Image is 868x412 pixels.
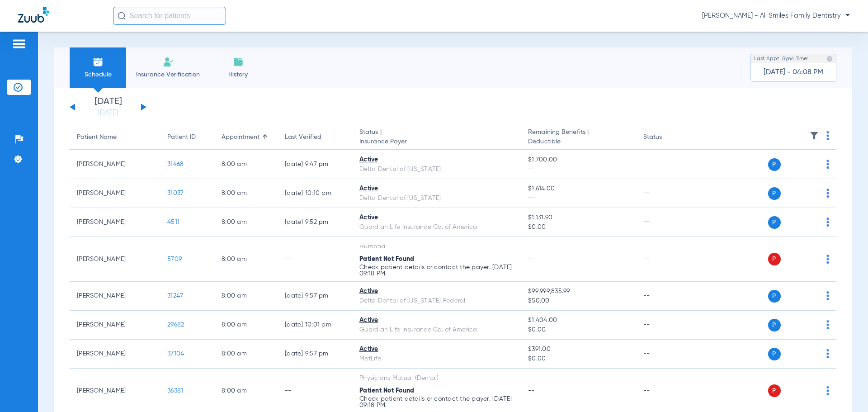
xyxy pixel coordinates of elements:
span: 31247 [167,293,183,299]
td: -- [636,282,697,311]
div: Active [359,155,514,165]
img: hamburger-icon [12,38,26,49]
span: Deductible [528,137,628,147]
td: 8:00 AM [214,340,278,369]
th: Status [636,125,697,150]
input: Search for patients [113,7,226,25]
div: Physicians Mutual (Dental) [359,374,514,383]
img: group-dot-blue.svg [826,255,829,264]
span: 4511 [167,219,179,225]
div: Active [359,213,514,223]
span: 31037 [167,190,184,196]
img: History [233,57,244,67]
div: MetLife [359,354,514,364]
span: -- [528,256,535,262]
span: P [768,319,781,331]
span: 36381 [167,388,183,394]
img: group-dot-blue.svg [826,349,829,358]
td: [DATE] 9:57 PM [278,282,352,311]
div: Active [359,345,514,354]
td: 8:00 AM [214,311,278,340]
span: Patient Not Found [359,388,414,394]
span: 37104 [167,350,184,357]
span: $391.00 [528,345,628,354]
span: P [768,158,781,171]
div: Appointment [222,133,259,142]
td: -- [636,237,697,282]
img: group-dot-blue.svg [826,291,829,300]
td: [PERSON_NAME] [70,311,160,340]
div: Delta Dental of [US_STATE] [359,165,514,174]
td: -- [636,179,697,208]
img: filter.svg [810,131,819,140]
img: group-dot-blue.svg [826,131,829,140]
div: Last Verified [285,133,345,142]
td: -- [636,208,697,237]
td: [DATE] 9:47 PM [278,150,352,179]
span: [PERSON_NAME] - All Smiles Family Dentistry [702,11,850,20]
td: -- [278,237,352,282]
div: Active [359,184,514,194]
td: [PERSON_NAME] [70,179,160,208]
span: $99,999,835.99 [528,287,628,296]
div: Patient ID [167,133,196,142]
p: Check patient details or contact the payer. [DATE] 09:18 PM. [359,264,514,277]
span: -- [528,165,628,174]
img: Manual Insurance Verification [163,57,174,67]
img: last sync help info [826,56,833,62]
img: group-dot-blue.svg [826,189,829,198]
span: $1,404.00 [528,316,628,325]
div: Appointment [222,133,270,142]
img: group-dot-blue.svg [826,218,829,227]
span: $0.00 [528,223,628,232]
a: [DATE] [81,108,135,117]
td: 8:00 AM [214,208,278,237]
div: Guardian Life Insurance Co. of America [359,223,514,232]
img: Search Icon [118,12,126,20]
span: -- [528,194,628,203]
span: P [768,216,781,229]
div: Humana [359,242,514,251]
td: [DATE] 10:01 PM [278,311,352,340]
span: P [768,253,781,265]
span: Patient Not Found [359,256,414,262]
span: $0.00 [528,354,628,364]
iframe: Chat Widget [823,369,868,412]
div: Patient Name [77,133,153,142]
div: Patient ID [167,133,207,142]
td: [PERSON_NAME] [70,208,160,237]
th: Status | [352,125,521,150]
td: [PERSON_NAME] [70,282,160,311]
span: Insurance Payer [359,137,514,147]
p: Check patient details or contact the payer. [DATE] 09:18 PM. [359,396,514,408]
li: [DATE] [81,97,135,117]
span: -- [528,388,535,394]
div: Guardian Life Insurance Co. of America [359,325,514,335]
span: $1,614.00 [528,184,628,194]
span: $1,700.00 [528,155,628,165]
div: Active [359,316,514,325]
td: -- [636,150,697,179]
td: 8:00 AM [214,237,278,282]
span: P [768,187,781,200]
span: P [768,348,781,360]
div: Active [359,287,514,296]
img: group-dot-blue.svg [826,160,829,169]
td: [PERSON_NAME] [70,340,160,369]
td: [DATE] 10:10 PM [278,179,352,208]
span: History [217,70,259,79]
td: 8:00 AM [214,282,278,311]
span: Last Appt. Sync Time: [754,54,808,63]
span: $1,131.90 [528,213,628,223]
span: P [768,290,781,303]
img: Zuub Logo [18,7,49,23]
div: Last Verified [285,133,321,142]
span: 29682 [167,322,184,328]
img: Schedule [93,57,104,67]
td: [PERSON_NAME] [70,150,160,179]
div: Delta Dental of [US_STATE] Federal [359,296,514,306]
span: [DATE] - 04:08 PM [764,68,823,77]
div: Delta Dental of [US_STATE] [359,194,514,203]
td: [PERSON_NAME] [70,237,160,282]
